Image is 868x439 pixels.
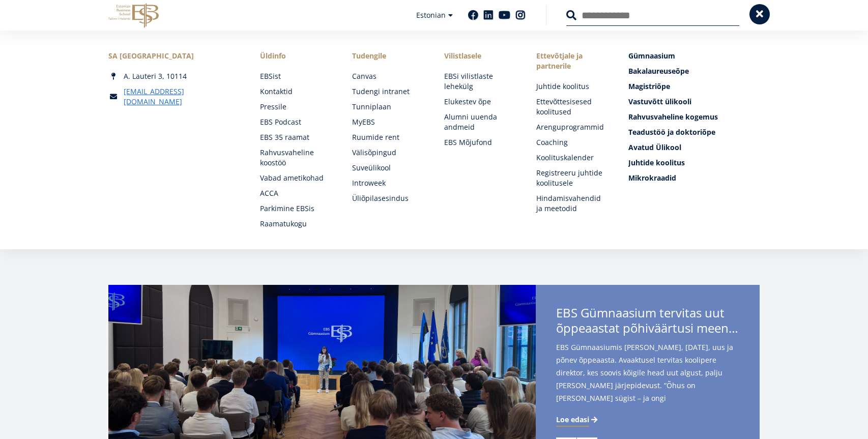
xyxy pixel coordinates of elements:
[499,10,510,20] a: Youtube
[444,97,516,107] a: Elukestev õpe
[260,117,332,127] a: EBS Podcast
[352,132,424,142] a: Ruumide rent
[260,86,332,97] a: Kontaktid
[556,320,739,336] span: õppeaastat põhiväärtusi meenutades
[352,117,424,127] a: MyEBS
[628,97,691,106] span: Vastuvõtt ülikooli
[260,219,332,229] a: Raamatukogu
[352,86,424,97] a: Tudengi intranet
[260,71,332,81] a: EBSist
[352,178,424,188] a: Introweek
[444,137,516,148] a: EBS Mõjufond
[352,102,424,112] a: Tunniplaan
[628,142,760,153] a: Avatud Ülikool
[628,173,760,183] a: Mikrokraadid
[628,66,689,76] span: Bakalaureuseõpe
[260,203,332,214] a: Parkimine EBSis
[260,188,332,198] a: ACCA
[260,148,332,168] a: Rahvusvaheline koostöö
[556,415,599,425] a: Loe edasi
[536,193,608,214] a: Hindamisvahendid ja meetodid
[628,127,715,137] span: Teadustöö ja doktoriõpe
[536,137,608,148] a: Coaching
[260,173,332,183] a: Vabad ametikohad
[444,71,516,92] a: EBSi vilistlaste lehekülg
[352,71,424,81] a: Canvas
[628,97,760,107] a: Vastuvõtt ülikooli
[556,305,739,339] span: EBS Gümnaasium tervitas uut
[444,112,516,132] a: Alumni uuenda andmeid
[352,51,424,61] a: Tudengile
[556,415,589,425] span: Loe edasi
[515,10,526,20] a: Instagram
[536,81,608,92] a: Juhtide koolitus
[556,341,739,421] span: EBS Gümnaasiumis [PERSON_NAME], [DATE], uus ja põnev õppeaasta. Avaaktusel tervitas koolipere dir...
[628,51,760,61] a: Gümnaasium
[628,173,676,183] span: Mikrokraadid
[536,153,608,163] a: Koolituskalender
[536,51,608,71] span: Ettevõtjale ja partnerile
[260,132,332,142] a: EBS 35 raamat
[352,163,424,173] a: Suveülikool
[108,51,240,61] div: SA [GEOGRAPHIC_DATA]
[260,51,332,61] span: Üldinfo
[108,71,240,81] div: A. Lauteri 3, 10114
[260,102,332,112] a: Pressile
[628,158,685,167] span: Juhtide koolitus
[352,148,424,158] a: Välisõpingud
[628,142,681,152] span: Avatud Ülikool
[483,10,494,20] a: Linkedin
[628,158,760,168] a: Juhtide koolitus
[628,112,760,122] a: Rahvusvaheline kogemus
[536,122,608,132] a: Arenguprogrammid
[536,97,608,117] a: Ettevõttesisesed koolitused
[628,51,675,61] span: Gümnaasium
[124,86,240,107] a: [EMAIL_ADDRESS][DOMAIN_NAME]
[628,81,670,91] span: Magistriõpe
[536,168,608,188] a: Registreeru juhtide koolitusele
[444,51,516,61] span: Vilistlasele
[468,10,478,20] a: Facebook
[628,112,718,122] span: Rahvusvaheline kogemus
[628,66,760,76] a: Bakalaureuseõpe
[628,81,760,92] a: Magistriõpe
[352,193,424,203] a: Üliõpilasesindus
[628,127,760,137] a: Teadustöö ja doktoriõpe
